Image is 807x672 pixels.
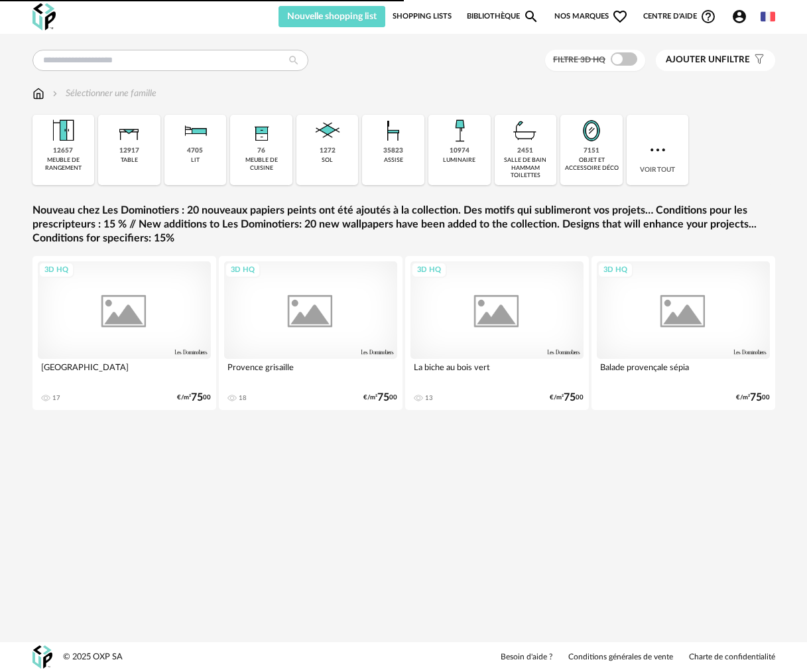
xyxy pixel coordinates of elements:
[750,54,765,66] span: Filter icon
[647,139,668,161] img: more.7b13dc1.svg
[377,393,389,402] span: 75
[52,394,60,402] div: 17
[731,9,753,25] span: Account Circle icon
[32,256,216,410] a: 3D HQ [GEOGRAPHIC_DATA] 17 €/m²7500
[363,393,397,402] div: €/m² 00
[564,393,576,402] span: 75
[554,6,629,27] span: Nos marques
[38,262,74,279] div: 3D HQ
[322,157,333,164] div: sol
[239,394,247,402] div: 18
[731,9,747,25] span: Account Circle icon
[312,115,343,147] img: Sol.png
[50,87,156,100] div: Sélectionner une famille
[121,157,138,164] div: table
[38,359,211,385] div: [GEOGRAPHIC_DATA]
[656,50,775,71] button: Ajouter unfiltre Filter icon
[443,157,475,164] div: luminaire
[591,256,775,410] a: 3D HQ Balade provençale sépia €/m²7500
[550,393,584,402] div: €/m² 00
[245,115,277,147] img: Rangement.png
[612,9,628,25] span: Heart Outline icon
[219,256,403,410] a: 3D HQ Provence grisaille 18 €/m²7500
[499,157,553,179] div: salle de bain hammam toilettes
[36,157,91,172] div: meuble de rangement
[177,393,211,402] div: €/m² 00
[191,157,200,164] div: lit
[32,3,56,31] img: OXP
[191,393,203,402] span: 75
[383,147,403,155] div: 35823
[643,9,717,25] span: Centre d'aideHelp Circle Outline icon
[32,204,775,245] a: Nouveau chez Les Dominotiers : 20 nouveaux papiers peints ont été ajoutés à la collection. Des mo...
[113,115,145,147] img: Table.png
[50,87,60,100] img: svg+xml;base64,PHN2ZyB3aWR0aD0iMTYiIGhlaWdodD0iMTYiIHZpZXdCb3g9IjAgMCAxNiAxNiIgZmlsbD0ibm9uZSIgeG...
[377,115,409,147] img: Assise.png
[53,147,73,155] div: 12657
[501,652,552,663] a: Besoin d'aide ?
[553,56,605,64] span: Filtre 3D HQ
[32,87,44,100] img: svg+xml;base64,PHN2ZyB3aWR0aD0iMTYiIGhlaWdodD0iMTciIHZpZXdCb3g9IjAgMCAxNiAxNyIgZmlsbD0ibm9uZSIgeG...
[119,147,139,155] div: 12917
[750,393,762,402] span: 75
[523,9,539,25] span: Magnify icon
[666,54,750,66] span: filtre
[425,394,433,402] div: 13
[509,115,541,147] img: Salle%20de%20bain.png
[411,262,447,279] div: 3D HQ
[32,645,52,669] img: OXP
[584,147,599,155] div: 7151
[627,115,689,185] div: Voir tout
[405,256,589,410] a: 3D HQ La biche au bois vert 13 €/m²7500
[225,262,261,279] div: 3D HQ
[47,115,79,147] img: Meuble%20de%20rangement.png
[320,147,336,155] div: 1272
[279,6,386,27] button: Nouvelle shopping list
[576,115,607,147] img: Miroir.png
[393,6,452,27] a: Shopping Lists
[187,147,203,155] div: 4705
[517,147,533,155] div: 2451
[666,55,721,64] span: Ajouter un
[761,9,775,24] img: fr
[234,157,288,172] div: meuble de cuisine
[179,115,211,147] img: Literie.png
[224,359,397,385] div: Provence grisaille
[597,262,633,279] div: 3D HQ
[257,147,265,155] div: 76
[384,157,403,164] div: assise
[450,147,469,155] div: 10974
[736,393,770,402] div: €/m² 00
[597,359,770,385] div: Balade provençale sépia
[467,6,540,27] a: BibliothèqueMagnify icon
[63,651,123,663] div: © 2025 OXP SA
[689,652,775,663] a: Charte de confidentialité
[287,12,377,21] span: Nouvelle shopping list
[410,359,584,385] div: La biche au bois vert
[700,9,716,25] span: Help Circle Outline icon
[564,157,619,172] div: objet et accessoire déco
[444,115,475,147] img: Luminaire.png
[568,652,673,663] a: Conditions générales de vente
